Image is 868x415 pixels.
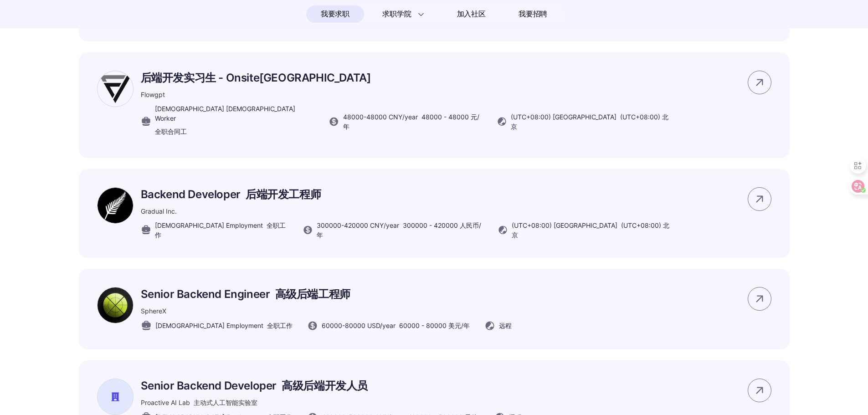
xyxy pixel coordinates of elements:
span: [DEMOGRAPHIC_DATA] Employment [155,321,293,330]
font: 主动式人工智能实验室 [194,399,257,406]
span: 加入社区 [457,7,486,21]
span: 我要招聘 [519,9,547,20]
span: Gradual Inc. [141,207,177,215]
span: 300000 - 420000 CNY /year [317,220,483,240]
span: 远程 [499,321,512,330]
font: 后端开发工程师 [246,188,321,201]
p: Senior Backend Engineer [141,287,512,302]
font: (UTC+08:00) 北京 [512,221,669,239]
font: 高级后端开发人员 [282,379,368,392]
span: Flowgpt [141,91,165,98]
p: Senior Backend Developer [141,379,522,393]
span: [DEMOGRAPHIC_DATA] [DEMOGRAPHIC_DATA] Worker [155,104,314,140]
font: 全职工作 [267,322,293,329]
span: 60000 - 80000 USD /year [322,321,470,330]
span: (UTC+08:00) [GEOGRAPHIC_DATA] [511,112,671,131]
span: 求职学院 [382,9,411,20]
span: (UTC+08:00) [GEOGRAPHIC_DATA] [512,220,671,240]
span: Proactive AI Lab [141,399,257,406]
font: 高级后端工程师 [275,287,350,301]
font: 60000 - 80000 美元/年 [399,322,470,329]
span: 48000 - 48000 CNY /year [343,112,482,131]
p: Backend Developer [141,187,671,202]
span: [DEMOGRAPHIC_DATA] Employment [155,220,288,240]
font: 300000 - 420000 人民币/年 [317,221,481,239]
font: 全职合同工 [155,128,187,135]
p: 后端开发实习生 - Onsite[GEOGRAPHIC_DATA] [141,71,671,85]
span: 我要求职 [321,7,349,21]
span: SphereX [141,307,166,315]
font: 全职工作 [155,221,286,239]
